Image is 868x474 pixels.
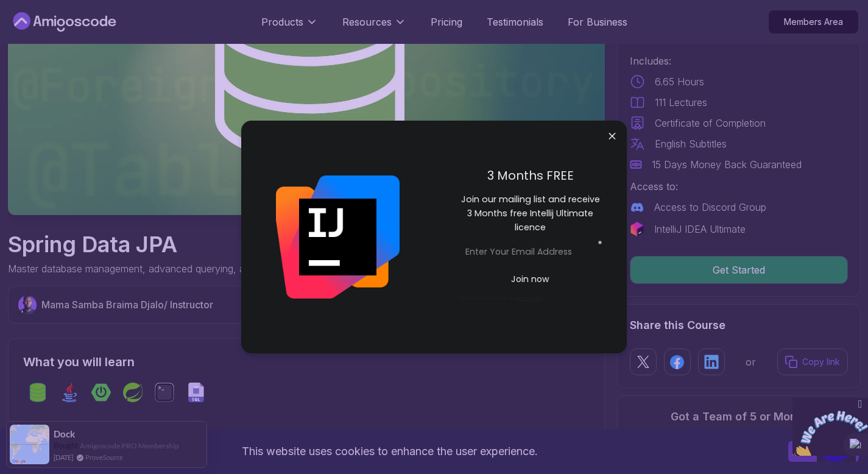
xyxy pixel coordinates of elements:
a: Pricing [431,15,462,29]
div: This website uses cookies to enhance the user experience. [9,438,770,465]
img: spring logo [123,383,143,402]
button: Products [261,15,318,39]
img: Nelson Djalo [18,295,37,314]
p: Mama Samba Braima Djalo / [41,297,213,312]
p: Master database management, advanced querying, and expert data handling with ease [8,261,395,276]
button: Accept cookies [788,441,859,462]
p: 111 Lectures [655,95,707,110]
p: Get Started [630,256,847,283]
span: Instructor [170,299,213,311]
img: sql logo [186,383,206,402]
p: 15 Days Money Back Guaranteed [652,157,802,172]
p: Resources [342,15,392,29]
span: Dock [54,429,75,439]
a: For Business [568,15,627,29]
img: provesource social proof notification image [10,425,49,464]
p: Includes: [630,54,848,68]
img: java logo [60,383,79,402]
button: Copy link [777,348,848,375]
a: Amigoscode PRO Membership [80,441,179,450]
img: terminal logo [155,383,174,402]
p: Members Area [769,11,858,33]
h1: Spring Data JPA [8,232,395,256]
img: jetbrains logo [630,222,644,236]
h2: What you will learn [23,353,590,370]
p: English Subtitles [655,136,727,151]
a: ProveSource [85,452,123,462]
p: Copy link [802,356,840,368]
img: spring-data-jpa logo [28,383,48,402]
p: or [746,355,756,369]
h3: Got a Team of 5 or More? [630,408,848,425]
button: Resources [342,15,406,39]
p: Products [261,15,303,29]
button: Get Started [630,256,848,284]
p: Access to: [630,179,848,194]
h2: Share this Course [630,317,848,334]
iframe: chat widget [792,398,868,456]
img: spring-boot logo [91,383,111,402]
a: Testimonials [487,15,543,29]
p: Certificate of Completion [655,116,766,130]
p: 6.65 Hours [655,74,704,89]
span: Bought [54,440,79,450]
a: Members Area [769,10,858,34]
p: IntelliJ IDEA Ultimate [654,222,746,236]
span: [DATE] [54,452,73,462]
p: Access to Discord Group [654,200,766,214]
